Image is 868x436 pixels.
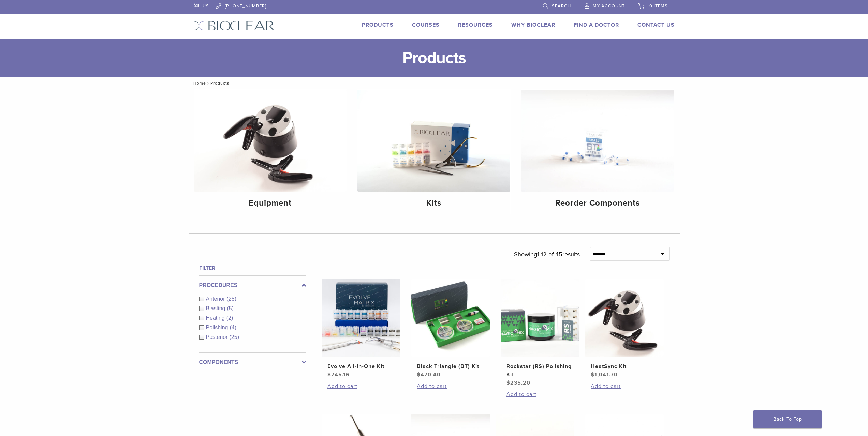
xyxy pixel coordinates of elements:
a: Evolve All-in-One KitEvolve All-in-One Kit $745.16 [322,279,401,379]
span: 1-12 of 45 [537,251,562,258]
span: $ [591,371,594,378]
span: 0 items [649,3,668,9]
a: Why Bioclear [511,21,555,28]
a: Add to cart: “Rockstar (RS) Polishing Kit” [506,390,574,399]
span: (25) [230,334,239,340]
span: (2) [226,315,233,321]
label: Procedures [199,281,306,289]
img: Kits [357,90,510,192]
a: Home [191,81,206,86]
p: Showing results [514,247,580,261]
label: Components [199,358,306,366]
img: Equipment [194,90,347,192]
a: Add to cart: “Black Triangle (BT) Kit” [417,382,484,390]
a: Courses [412,21,440,28]
a: Reorder Components [521,90,674,214]
img: Reorder Components [521,90,674,192]
span: (4) [230,325,236,330]
a: Add to cart: “HeatSync Kit” [591,382,658,390]
h4: Kits [363,197,505,209]
img: HeatSync Kit [585,279,664,357]
span: Search [552,3,571,9]
nav: Products [189,77,680,89]
img: Black Triangle (BT) Kit [411,279,490,357]
img: Evolve All-in-One Kit [322,279,400,357]
span: $ [327,371,331,378]
h2: Evolve All-in-One Kit [327,362,395,371]
h4: Reorder Components [527,197,668,209]
span: / [206,81,210,85]
bdi: 235.20 [506,379,530,386]
img: Bioclear [194,21,275,31]
a: Rockstar (RS) Polishing KitRockstar (RS) Polishing Kit $235.20 [501,279,580,387]
span: (28) [227,296,236,302]
span: Posterior [206,334,230,340]
img: Rockstar (RS) Polishing Kit [501,279,579,357]
h4: Filter [199,264,306,272]
bdi: 1,041.70 [591,371,618,378]
bdi: 745.16 [327,371,350,378]
a: Products [362,21,394,28]
span: $ [506,379,510,386]
a: Back To Top [753,410,822,428]
span: Blasting [206,305,227,311]
span: Anterior [206,296,227,302]
span: Polishing [206,325,230,330]
h2: Black Triangle (BT) Kit [417,362,484,371]
a: HeatSync KitHeatSync Kit $1,041.70 [585,279,664,379]
span: Heating [206,315,226,321]
span: $ [417,371,421,378]
a: Equipment [194,90,347,214]
a: Add to cart: “Evolve All-in-One Kit” [327,382,395,390]
a: Kits [357,90,510,214]
a: Find A Doctor [574,21,619,28]
h2: HeatSync Kit [591,362,658,371]
span: My Account [593,3,625,9]
a: Black Triangle (BT) KitBlack Triangle (BT) Kit $470.40 [411,279,490,379]
h2: Rockstar (RS) Polishing Kit [506,362,574,379]
bdi: 470.40 [417,371,441,378]
h4: Equipment [200,197,341,209]
span: (5) [227,305,234,311]
a: Contact Us [637,21,675,28]
a: Resources [458,21,493,28]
